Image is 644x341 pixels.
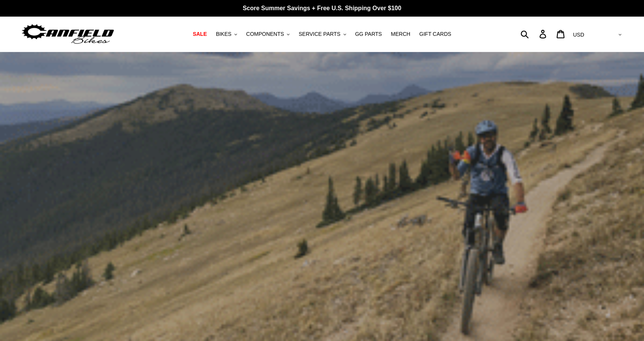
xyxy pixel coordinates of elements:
span: SERVICE PARTS [299,31,340,37]
button: BIKES [212,29,241,39]
button: SERVICE PARTS [295,29,350,39]
a: GG PARTS [351,29,386,39]
span: BIKES [216,31,231,37]
span: COMPONENTS [246,31,284,37]
a: GIFT CARDS [416,29,455,39]
button: COMPONENTS [242,29,293,39]
a: SALE [189,29,211,39]
img: Canfield Bikes [21,22,115,46]
span: GIFT CARDS [419,31,451,37]
span: MERCH [391,31,410,37]
span: SALE [193,31,207,37]
span: GG PARTS [355,31,382,37]
a: MERCH [387,29,414,39]
input: Search [525,26,544,42]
